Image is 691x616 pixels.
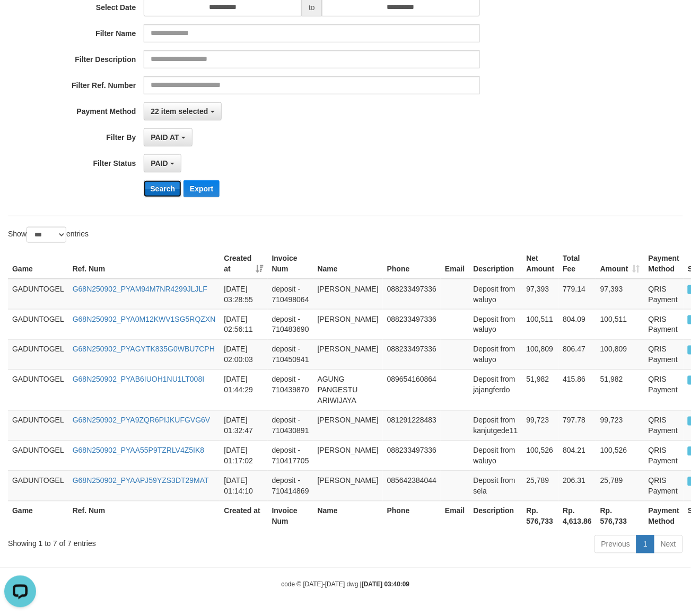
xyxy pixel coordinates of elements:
a: G68N250902_PYA9ZQR6PIJKUFGVG6V [73,416,211,425]
td: QRIS Payment [644,369,684,410]
td: Deposit from waluyo [469,309,522,339]
td: [PERSON_NAME] [313,410,383,441]
th: Created at [220,501,268,531]
td: QRIS Payment [644,410,684,441]
td: 25,789 [596,471,644,501]
td: Deposit from waluyo [469,279,522,310]
td: 100,809 [522,339,559,369]
td: [PERSON_NAME] [313,309,383,339]
td: Deposit from waluyo [469,441,522,471]
td: [DATE] 02:00:03 [220,339,268,369]
span: PAID [151,159,168,168]
td: 088233497336 [383,309,441,339]
td: 779.14 [559,279,596,310]
td: GADUNTOGEL [8,369,68,410]
td: deposit - 710430891 [268,410,313,441]
td: Deposit from waluyo [469,339,522,369]
td: deposit - 710483690 [268,309,313,339]
th: Invoice Num [268,249,313,279]
a: G68N250902_PYAA55P9TZRLV4Z5IK8 [73,446,205,455]
th: Payment Method [644,249,684,279]
th: Rp. 576,733 [522,501,559,531]
td: GADUNTOGEL [8,309,68,339]
th: Ref. Num [68,249,220,279]
td: 088233497336 [383,441,441,471]
td: 415.86 [559,369,596,410]
th: Game [8,249,68,279]
th: Phone [383,501,441,531]
td: GADUNTOGEL [8,339,68,369]
td: [DATE] 01:32:47 [220,410,268,441]
td: 99,723 [596,410,644,441]
td: 100,526 [522,441,559,471]
th: Description [469,249,522,279]
td: 100,526 [596,441,644,471]
td: QRIS Payment [644,309,684,339]
td: 088233497336 [383,339,441,369]
td: GADUNTOGEL [8,441,68,471]
td: [PERSON_NAME] [313,279,383,310]
th: Total Fee [559,249,596,279]
button: 22 item selected [144,102,221,120]
a: G68N250902_PYAGYTK835G0WBU7CPH [73,345,215,354]
span: 22 item selected [151,107,208,116]
td: [PERSON_NAME] [313,471,383,501]
td: deposit - 710417705 [268,441,313,471]
td: 100,809 [596,339,644,369]
th: Email [441,501,469,531]
td: QRIS Payment [644,441,684,471]
td: 088233497336 [383,279,441,310]
th: Rp. 4,613.86 [559,501,596,531]
td: QRIS Payment [644,339,684,369]
small: code © [DATE]-[DATE] dwg | [282,581,410,588]
label: Show entries [8,227,89,243]
td: deposit - 710414869 [268,471,313,501]
td: GADUNTOGEL [8,471,68,501]
td: 085642384044 [383,471,441,501]
th: Rp. 576,733 [596,501,644,531]
td: GADUNTOGEL [8,279,68,310]
td: deposit - 710498064 [268,279,313,310]
th: Created at: activate to sort column ascending [220,249,268,279]
td: 97,393 [522,279,559,310]
strong: [DATE] 03:40:09 [362,581,409,588]
th: Phone [383,249,441,279]
td: 100,511 [596,309,644,339]
td: deposit - 710450941 [268,339,313,369]
td: [DATE] 01:44:29 [220,369,268,410]
a: Previous [594,535,637,553]
th: Invoice Num [268,501,313,531]
a: G68N250902_PYAAPJ59YZS3DT29MAT [73,477,209,485]
span: PAID AT [151,133,179,142]
td: 206.31 [559,471,596,501]
td: 797.78 [559,410,596,441]
button: PAID [144,154,181,172]
td: 99,723 [522,410,559,441]
th: Game [8,501,68,531]
td: [PERSON_NAME] [313,339,383,369]
td: [DATE] 02:56:11 [220,309,268,339]
td: 089654160864 [383,369,441,410]
a: G68N250902_PYA0M12KWV1SG5RQZXN [73,315,216,323]
a: Next [654,535,683,553]
button: Search [144,180,181,197]
select: Showentries [27,227,66,243]
td: Deposit from jajangferdo [469,369,522,410]
td: 804.09 [559,309,596,339]
td: 081291228483 [383,410,441,441]
th: Email [441,249,469,279]
td: 804.21 [559,441,596,471]
td: GADUNTOGEL [8,410,68,441]
a: G68N250902_PYAB6IUOH1NU1LT008I [73,375,205,384]
td: [DATE] 01:17:02 [220,441,268,471]
td: 51,982 [596,369,644,410]
button: PAID AT [144,128,192,146]
td: 51,982 [522,369,559,410]
td: QRIS Payment [644,279,684,310]
button: Export [183,180,220,197]
td: [DATE] 01:14:10 [220,471,268,501]
th: Net Amount [522,249,559,279]
td: AGUNG PANGESTU ARIWIJAYA [313,369,383,410]
th: Description [469,501,522,531]
th: Name [313,249,383,279]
